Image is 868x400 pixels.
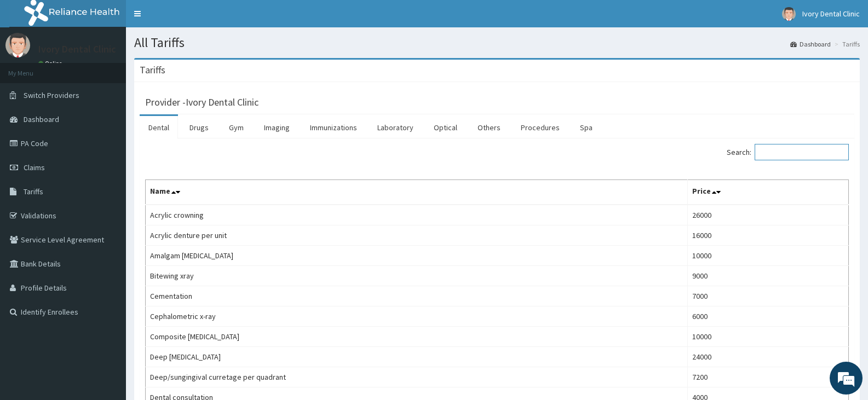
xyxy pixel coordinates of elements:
label: Search: [727,144,849,160]
a: Dental [140,116,178,139]
a: Optical [425,116,466,139]
td: 7000 [688,286,849,306]
td: Composite [MEDICAL_DATA] [146,327,688,347]
a: Others [469,116,509,139]
td: 6000 [688,306,849,327]
th: Name [146,180,688,205]
td: Deep [MEDICAL_DATA] [146,347,688,367]
a: Immunizations [301,116,366,139]
h3: Provider - Ivory Dental Clinic [145,97,258,107]
span: Claims [24,163,45,172]
td: 24000 [688,347,849,367]
h3: Tariffs [140,65,165,75]
a: Laboratory [369,116,422,139]
td: Acrylic crowning [146,205,688,225]
a: Dashboard [790,39,831,49]
a: Imaging [255,116,298,139]
td: 7200 [688,367,849,387]
td: Cephalometric x-ray [146,306,688,327]
img: User Image [782,7,796,21]
a: Spa [571,116,601,139]
td: 16000 [688,225,849,246]
td: 10000 [688,246,849,266]
td: 10000 [688,327,849,347]
span: Switch Providers [24,90,79,100]
th: Price [688,180,849,205]
p: Ivory Dental Clinic [38,44,116,54]
input: Search: [755,144,849,160]
td: Bitewing xray [146,266,688,286]
a: Online [38,60,65,67]
h1: All Tariffs [134,36,860,50]
td: Amalgam [MEDICAL_DATA] [146,246,688,266]
td: 9000 [688,266,849,286]
td: Deep/sungingival curretage per quadrant [146,367,688,387]
span: Ivory Dental Clinic [802,9,860,19]
a: Drugs [181,116,217,139]
td: Cementation [146,286,688,306]
a: Gym [220,116,252,139]
img: User Image [5,33,30,57]
td: 26000 [688,205,849,225]
span: Tariffs [24,187,43,196]
li: Tariffs [832,39,860,49]
a: Procedures [512,116,568,139]
span: Dashboard [24,114,59,124]
td: Acrylic denture per unit [146,225,688,246]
